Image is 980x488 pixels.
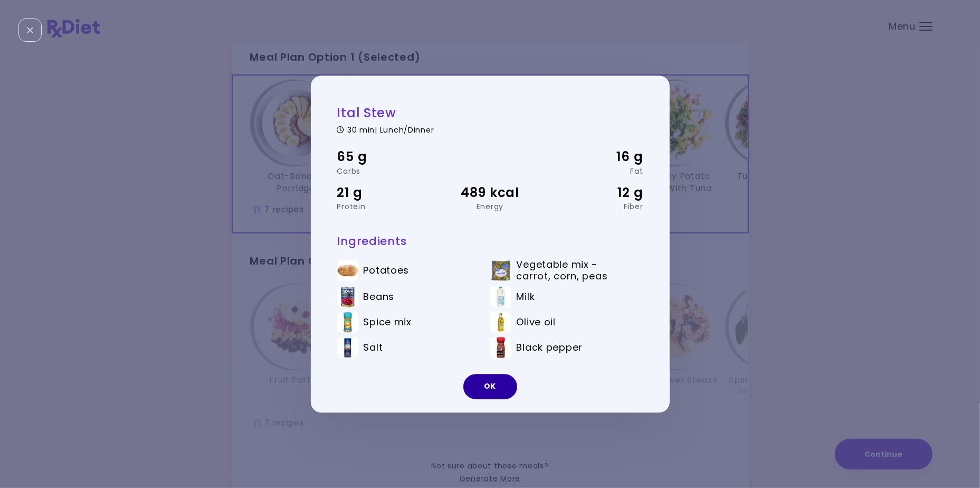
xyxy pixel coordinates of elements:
[337,203,439,210] div: Protein
[517,316,556,328] span: Olive oil
[337,183,439,203] div: 21 g
[337,147,439,167] div: 65 g
[541,183,643,203] div: 12 g
[18,18,42,42] div: Close
[337,167,439,175] div: Carbs
[517,342,583,353] span: Black pepper
[337,234,643,248] h3: Ingredients
[463,374,517,399] button: OK
[364,342,383,353] span: Salt
[337,105,643,121] h2: Ital Stew
[541,147,643,167] div: 16 g
[439,183,541,203] div: 489 kcal
[364,291,395,303] span: Beans
[364,316,412,328] span: Spice mix
[439,203,541,210] div: Energy
[541,203,643,210] div: Fiber
[541,167,643,175] div: Fat
[517,259,628,282] span: Vegetable mix - carrot, corn, peas
[517,291,535,303] span: Milk
[364,265,410,276] span: Potatoes
[337,124,643,134] div: 30 min | Lunch/Dinner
